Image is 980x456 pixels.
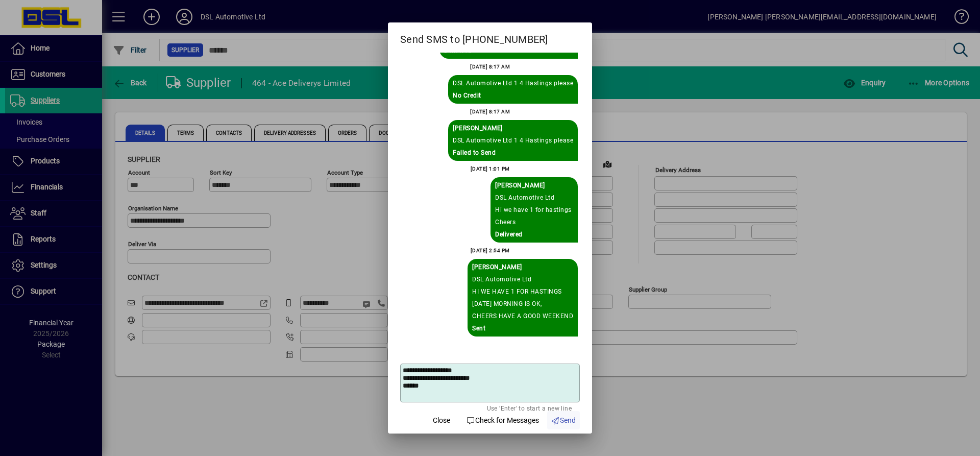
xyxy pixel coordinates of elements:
[433,415,450,426] span: Close
[471,245,510,257] div: [DATE] 2:54 PM
[470,106,510,118] div: [DATE] 8:17 AM
[453,147,573,159] div: Failed to Send
[453,77,573,89] div: DSL Automotive Ltd 1 4 Hastings please
[425,411,458,429] button: Close
[472,261,573,273] div: Sent By
[470,61,510,73] div: [DATE] 8:17 AM
[551,415,576,426] span: Send
[388,22,592,52] h2: Send SMS to [PHONE_NUMBER]
[472,322,573,334] div: Sent
[547,411,580,429] button: Send
[487,402,572,414] mat-hint: Use 'Enter' to start a new line
[453,134,573,147] div: DSL Automotive Ltd 1 4 Hastings please
[495,228,573,241] div: Delivered
[453,122,573,134] div: Sent By
[462,411,543,429] button: Check for Messages
[495,179,573,191] div: Sent By
[453,89,573,102] div: No Credit
[472,273,573,322] div: DSL Automotive Ltd HI WE HAVE 1 FOR HASTINGS [DATE] MORNING IS OK, CHEERS HAVE A GOOD WEEKEND
[495,191,573,228] div: DSL Automotive Ltd Hi we have 1 for hastings Cheers
[466,415,539,426] span: Check for Messages
[471,163,510,175] div: [DATE] 1:01 PM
